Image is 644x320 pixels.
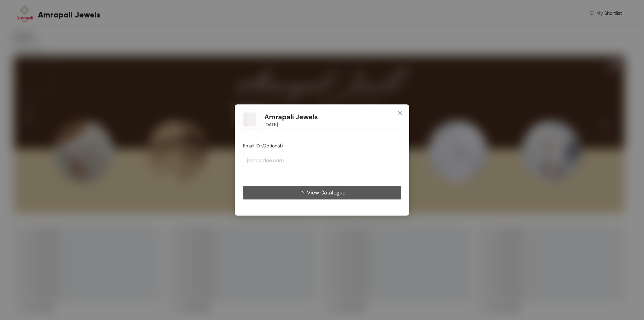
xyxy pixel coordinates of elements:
button: Close [391,104,409,123]
span: View Catalogue [307,188,345,197]
span: [DATE] [264,121,278,128]
span: Email ID (Optional) [243,143,283,149]
span: loading [299,191,307,196]
h1: Amrapali Jewels [264,113,318,121]
span: close [397,110,403,116]
button: View Catalogue [243,186,401,199]
img: Buyer Portal [243,112,256,126]
input: jhon@doe.com [243,154,401,167]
